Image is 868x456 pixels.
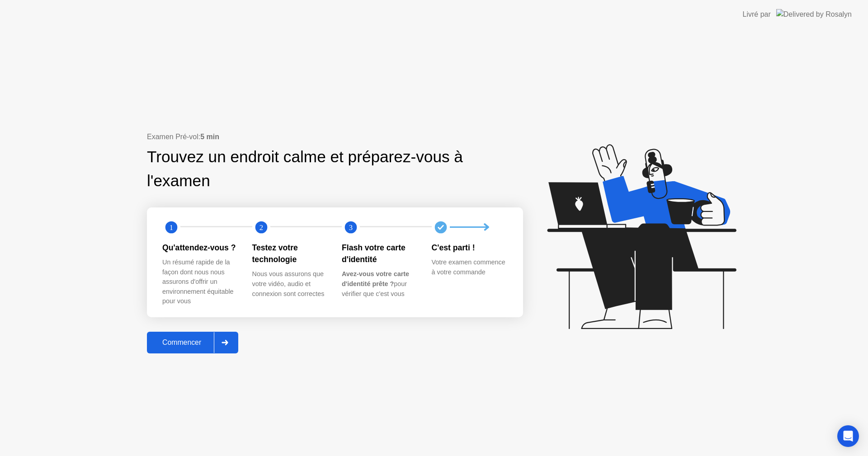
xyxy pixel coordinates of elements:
[743,9,771,20] div: Livré par
[432,242,507,254] div: C'est parti !
[837,425,859,447] div: Open Intercom Messenger
[147,332,238,353] button: Commencer
[162,242,238,254] div: Qu'attendez-vous ?
[342,270,409,287] b: Avez-vous votre carte d'identité prête ?
[342,242,417,266] div: Flash votre carte d'identité
[150,338,214,347] div: Commencer
[776,9,852,19] img: Delivered by Rosalyn
[147,145,466,193] div: Trouvez un endroit calme et préparez-vous à l'examen
[200,133,219,141] b: 5 min
[432,258,507,277] div: Votre examen commence à votre commande
[252,242,328,266] div: Testez votre technologie
[162,258,238,306] div: Un résumé rapide de la façon dont nous nous assurons d'offrir un environnement équitable pour vous
[342,269,417,299] div: pour vérifier que c'est vous
[147,132,523,142] div: Examen Pré-vol:
[349,223,353,231] text: 3
[259,223,263,231] text: 2
[170,223,173,231] text: 1
[252,269,328,299] div: Nous vous assurons que votre vidéo, audio et connexion sont correctes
